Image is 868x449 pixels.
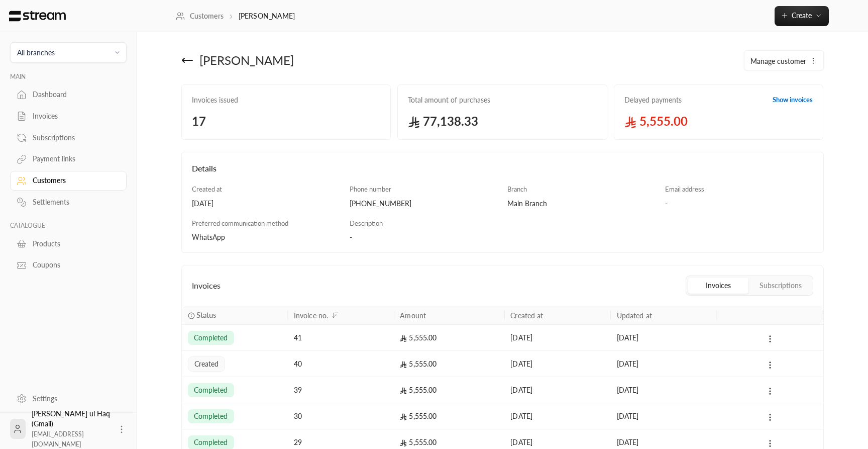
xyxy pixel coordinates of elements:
[617,311,652,320] div: Updated at
[17,47,55,58] div: All branches
[510,377,604,403] div: [DATE]
[350,232,656,242] div: -
[507,185,527,193] span: Branch
[624,113,813,129] span: 5,555.00
[750,278,811,294] button: Subscriptions
[400,403,498,429] div: 5,555.00
[33,175,114,186] div: Customers
[775,6,829,26] button: Create
[510,311,543,320] div: Created at
[350,219,383,227] span: Description
[510,325,604,350] div: [DATE]
[33,197,114,207] div: Settlements
[194,333,228,343] span: completed
[10,255,127,275] a: Coupons
[400,325,498,350] div: 5,555.00
[400,351,498,377] div: 5,555.00
[510,403,604,429] div: [DATE]
[194,437,228,447] span: completed
[33,133,114,143] div: Subscriptions
[176,11,224,21] a: Customers
[32,430,84,448] span: [EMAIL_ADDRESS][DOMAIN_NAME]
[665,199,813,209] div: -
[10,128,127,147] a: Subscriptions
[617,377,711,403] div: [DATE]
[196,310,216,320] span: Status
[10,389,127,408] a: Settings
[192,163,216,173] span: Details
[33,239,114,249] div: Products
[614,84,824,140] a: Delayed paymentsShow invoices 5,555.00
[33,111,114,121] div: Invoices
[294,377,388,403] div: 39
[400,377,498,403] div: 5,555.00
[510,351,604,377] div: [DATE]
[10,149,127,169] a: Payment links
[408,95,597,105] span: Total amount of purchases
[10,193,127,212] a: Settlements
[194,411,228,421] span: completed
[400,311,426,320] div: Amount
[792,11,812,20] span: Create
[408,113,597,129] span: 77,138.33
[329,309,341,321] button: Sort
[10,107,127,126] a: Invoices
[192,219,288,227] span: Preferred communication method
[350,185,391,193] span: Phone number
[239,11,295,21] p: [PERSON_NAME]
[744,51,823,71] button: Manage customer
[192,199,340,209] div: [DATE]
[10,171,127,191] a: Customers
[10,85,127,105] a: Dashboard
[617,325,711,350] div: [DATE]
[507,199,656,209] div: Main Branch
[192,233,225,241] span: WhatsApp
[192,95,381,105] span: Invoices issued
[33,89,114,100] div: Dashboard
[10,234,127,253] a: Products
[33,260,114,270] div: Coupons
[176,11,295,21] nav: breadcrumb
[688,278,748,294] button: Invoices
[8,11,67,22] img: Logo
[33,394,114,404] div: Settings
[617,351,711,377] div: [DATE]
[199,52,294,68] div: [PERSON_NAME]
[192,185,222,193] span: Created at
[192,280,221,292] span: Invoices
[750,56,806,66] span: Manage customer
[33,154,114,164] div: Payment links
[624,95,682,105] span: Delayed payments
[32,409,111,449] div: [PERSON_NAME] ul Haq (Gmail)
[192,113,381,129] span: 17
[10,73,127,81] p: MAIN
[194,359,219,369] span: created
[194,385,228,395] span: completed
[773,95,813,105] a: Show invoices
[350,199,498,209] div: [PHONE_NUMBER]
[10,42,127,63] button: All branches
[617,403,711,429] div: [DATE]
[665,185,704,193] span: Email address
[294,311,328,320] div: Invoice no.
[294,325,388,350] div: 41
[294,403,388,429] div: 30
[10,222,127,230] p: CATALOGUE
[294,351,388,377] div: 40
